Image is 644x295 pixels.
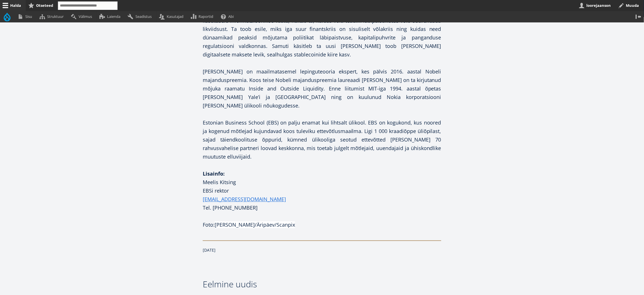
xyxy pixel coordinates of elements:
[203,277,316,292] h2: Eelmine uudis
[156,11,188,22] a: Kasutajad
[189,11,218,22] a: Raportid
[203,195,286,204] a: [EMAIL_ADDRESS][DOMAIN_NAME]
[203,170,225,177] strong: Lisainfo:
[15,11,37,22] a: Sisu
[218,11,239,22] a: Abi
[97,11,125,22] a: Laienda
[37,11,68,22] a: Struktuur
[215,222,295,228] span: [PERSON_NAME]/Äripäev/Scanpix
[633,11,644,22] button: Vertikaalasend
[203,246,441,255] div: [DATE]
[125,11,156,22] a: Seadistus
[203,221,441,229] p: Foto:
[68,11,97,22] a: Välimus
[203,119,441,161] p: Estonian Business School (EBS) on palju enamat kui lihtsalt ülikool. EBS on kogukond, kus noored ...
[203,68,441,110] p: [PERSON_NAME] on maailmatasemel lepinguteooria ekspert, kes pälvis 2016. aastal Nobeli majanduspr...
[203,170,441,212] p: Meelis Kitsing EBSi rektor Tel. [PHONE_NUMBER]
